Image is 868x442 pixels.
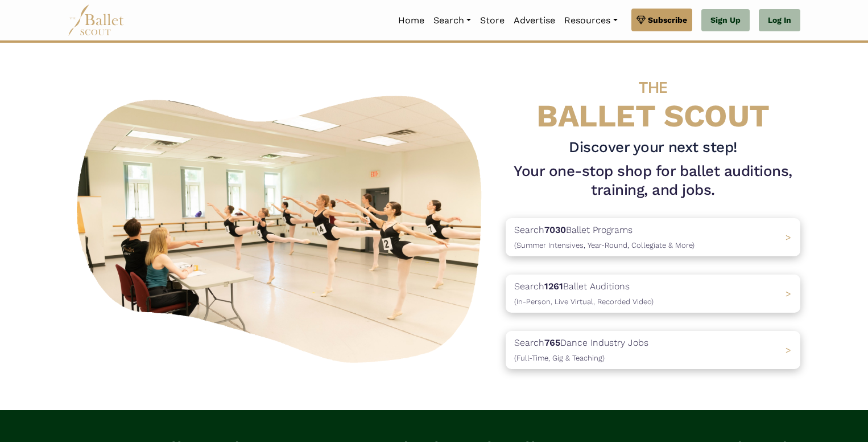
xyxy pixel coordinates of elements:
a: Log In [759,9,800,32]
a: Search765Dance Industry Jobs(Full-Time, Gig & Teaching) > [506,331,800,369]
a: Store [476,9,509,32]
h3: Discover your next step! [506,138,800,157]
a: Search1261Ballet Auditions(In-Person, Live Virtual, Recorded Video) > [506,275,800,313]
span: Subscribe [648,14,687,26]
p: Search Dance Industry Jobs [514,335,648,365]
span: (In-Person, Live Virtual, Recorded Video) [514,297,654,306]
h4: BALLET SCOUT [506,66,800,133]
span: > [786,288,791,299]
a: Home [394,9,429,32]
span: (Full-Time, Gig & Teaching) [514,354,605,362]
span: (Summer Intensives, Year-Round, Collegiate & More) [514,241,695,249]
span: > [786,232,791,243]
a: Advertise [509,9,560,32]
a: Subscribe [631,9,692,31]
h1: Your one-stop shop for ballet auditions, training, and jobs. [506,162,800,200]
a: Search [429,9,476,32]
b: 1261 [544,281,563,292]
p: Search Ballet Programs [514,223,695,252]
span: THE [639,78,667,97]
span: > [786,345,791,355]
p: Search Ballet Auditions [514,279,654,308]
img: A group of ballerinas talking to each other in a ballet studio [68,83,497,370]
a: Sign Up [701,9,750,32]
a: Resources [560,9,622,32]
b: 7030 [544,224,566,235]
img: gem.svg [636,14,646,26]
a: Search7030Ballet Programs(Summer Intensives, Year-Round, Collegiate & More)> [506,218,800,256]
b: 765 [544,337,560,348]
